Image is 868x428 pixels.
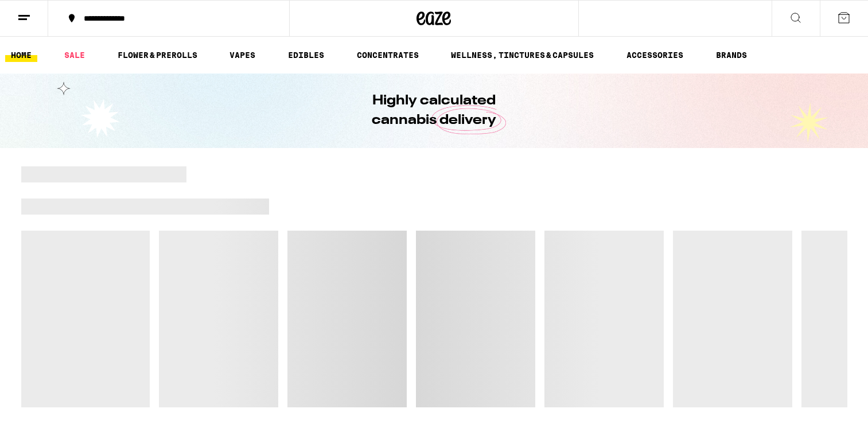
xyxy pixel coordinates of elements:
[445,48,600,62] a: WELLNESS, TINCTURES & CAPSULES
[710,48,753,62] a: BRANDS
[5,48,37,62] a: HOME
[112,48,203,62] a: FLOWER & PREROLLS
[621,48,689,62] a: ACCESSORIES
[351,48,425,62] a: CONCENTRATES
[340,91,529,130] h1: Highly calculated cannabis delivery
[224,48,261,62] a: VAPES
[59,48,91,62] a: SALE
[282,48,330,62] a: EDIBLES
